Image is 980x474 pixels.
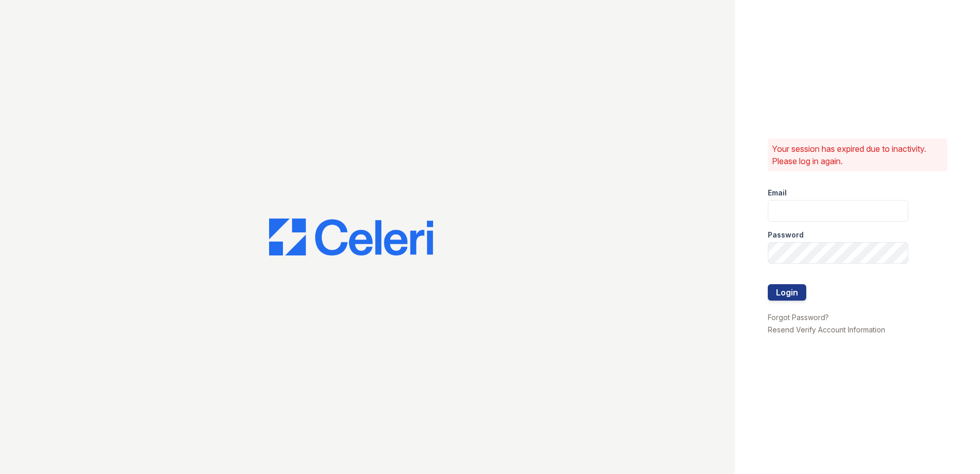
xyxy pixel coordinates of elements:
[768,325,885,334] a: Resend Verify Account Information
[768,230,804,240] label: Password
[768,284,806,301] button: Login
[269,219,433,255] img: CE_Logo_Blue-a8612792a0a2168367f1c8372b55b34899dd931a85d93a1a3d3e32e68fde9ad4.png
[768,313,829,322] a: Forgot Password?
[768,188,787,198] label: Email
[772,143,943,167] p: Your session has expired due to inactivity. Please log in again.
